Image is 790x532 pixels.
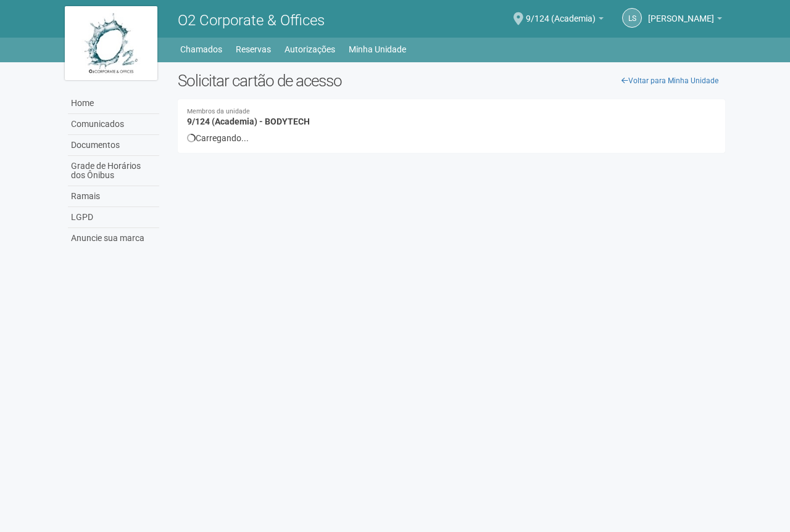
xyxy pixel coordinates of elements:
span: O2 Corporate & Offices [178,12,325,29]
h2: Solicitar cartão de acesso [178,72,725,90]
a: Documentos [68,135,159,156]
a: Comunicados [68,114,159,135]
small: Membros da unidade [187,108,716,115]
a: Ramais [68,186,159,207]
a: Grade de Horários dos Ônibus [68,156,159,186]
h4: 9/124 (Academia) - BODYTECH [187,108,716,126]
img: logo.jpg [65,6,157,80]
a: Chamados [180,41,222,58]
a: Minha Unidade [349,41,406,58]
span: 9/124 (Academia) [526,2,596,23]
a: Anuncie sua marca [68,228,159,248]
a: Reservas [236,41,271,58]
a: [PERSON_NAME] [648,15,722,25]
a: LGPD [68,207,159,228]
a: Home [68,93,159,114]
a: Autorizações [285,41,335,58]
a: LS [622,8,642,28]
div: Carregando... [187,133,716,144]
a: Voltar para Minha Unidade [615,72,725,90]
a: 9/124 (Academia) [526,15,604,25]
span: Leticia Souza do Nascimento [648,2,714,23]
